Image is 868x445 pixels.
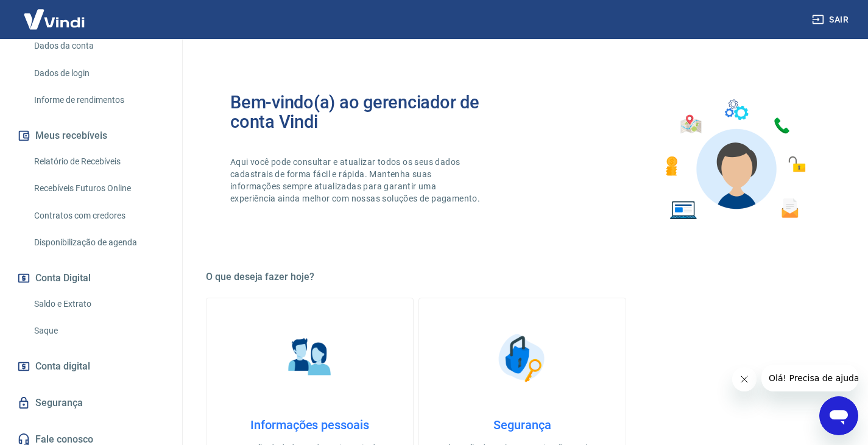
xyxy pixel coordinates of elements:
[29,203,168,228] a: Contratos com credores
[7,9,102,18] span: Olá! Precisa de ajuda?
[732,367,757,391] iframe: Fechar mensagem
[439,418,606,432] h4: Segurança
[280,328,340,388] img: Informações pessoais
[15,1,94,38] img: Vindi
[230,156,482,205] p: Aqui você pode consultar e atualizar todos os seus dados cadastrais de forma fácil e rápida. Mant...
[15,122,168,149] button: Meus recebíveis
[230,93,523,131] h2: Bem-vindo(a) ao gerenciador de conta Vindi
[655,93,814,227] img: Imagem de um avatar masculino com diversos icones exemplificando as funcionalidades do gerenciado...
[29,292,168,317] a: Saldo e Extrato
[15,353,168,380] a: Conta digital
[819,396,858,435] iframe: Botão para abrir a janela de mensagens
[810,9,853,31] button: Sair
[492,328,553,388] img: Segurança
[226,418,393,432] h4: Informações pessoais
[29,88,168,113] a: Informe de rendimentos
[29,318,168,343] a: Saque
[206,271,839,283] h5: O que deseja fazer hoje?
[15,390,168,416] a: Segurança
[29,230,168,255] a: Disponibilização de agenda
[29,149,168,174] a: Relatório de Recebíveis
[29,61,168,86] a: Dados de login
[29,33,168,58] a: Dados da conta
[15,265,168,292] button: Conta Digital
[761,365,858,391] iframe: Mensagem da empresa
[29,176,168,201] a: Recebíveis Futuros Online
[35,358,90,375] span: Conta digital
